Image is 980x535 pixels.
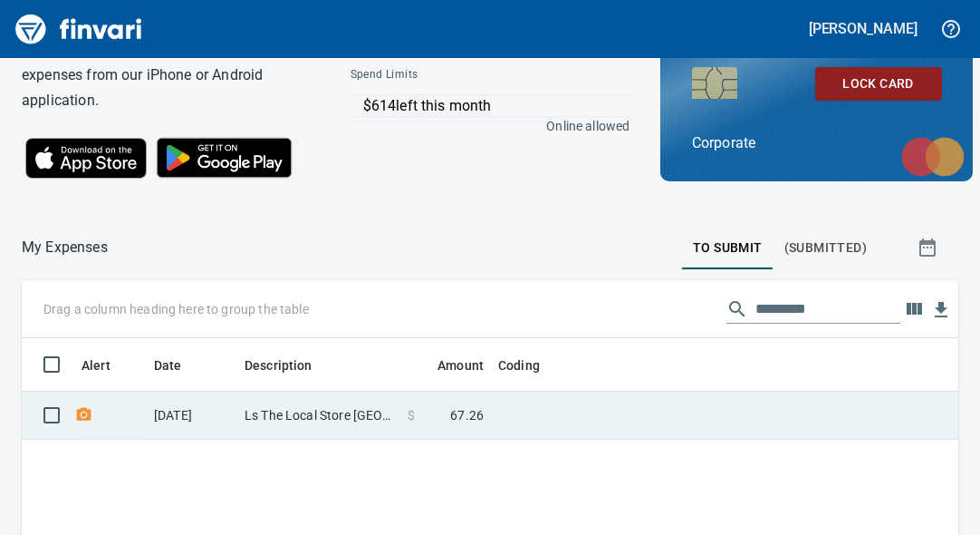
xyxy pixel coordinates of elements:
span: To Submit [693,237,763,259]
p: $614 left this month [363,95,633,117]
span: Coding [498,355,540,376]
span: Receipt Required [74,409,93,421]
span: (Submitted) [784,237,867,259]
td: Ls The Local Store [GEOGRAPHIC_DATA] [GEOGRAPHIC_DATA] [237,392,400,440]
span: Description [245,355,336,376]
span: Amount [437,355,484,376]
nav: breadcrumb [22,237,108,258]
span: 67.26 [450,406,484,424]
p: My Expenses [22,237,108,258]
span: Amount [414,355,484,376]
p: Corporate [692,132,942,154]
p: Online allowed [336,117,630,135]
span: $ [408,406,415,424]
span: Alert [82,355,110,376]
span: Date [154,355,182,376]
button: Show transactions within a particular date range [900,226,958,269]
td: [DATE] [147,392,237,440]
span: Alert [82,355,134,376]
button: Download Table [927,297,955,324]
img: Finvari [11,7,147,51]
span: Spend Limits [351,66,523,84]
h6: You can also control your card and submit expenses from our iPhone or Android application. [22,37,305,113]
span: Date [154,355,206,376]
span: Lock Card [830,73,927,95]
img: Get it on Google Play [147,128,303,188]
button: [PERSON_NAME] [804,15,922,43]
h5: [PERSON_NAME] [809,19,918,38]
button: Lock Card [815,67,942,101]
img: mastercard.svg [892,128,974,186]
img: Download on the App Store [25,138,147,179]
p: Drag a column heading here to group the table [43,300,309,318]
span: Coding [498,355,563,376]
button: Choose columns to display [900,296,927,323]
span: Description [245,355,312,376]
